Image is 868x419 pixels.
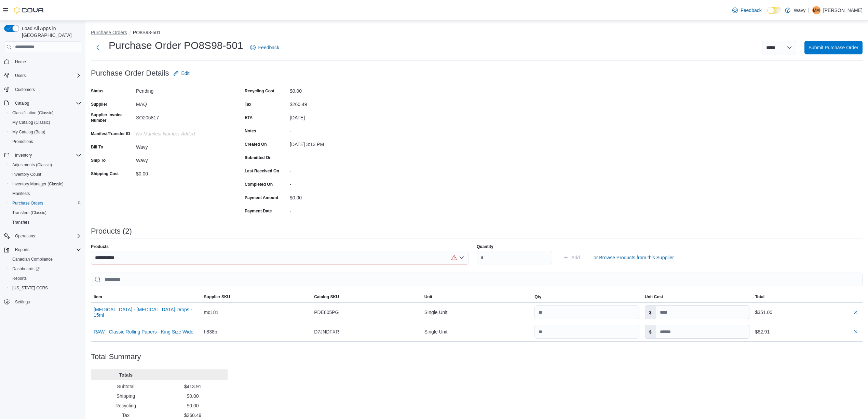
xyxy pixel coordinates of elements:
span: mq181 [204,308,219,316]
span: Manifests [10,189,81,198]
span: Users [15,73,26,78]
p: Wavy [794,6,805,14]
span: Adjustments (Classic) [10,161,81,169]
div: MAQ [136,99,228,107]
button: or Browse Products from this Supplier [591,251,677,264]
span: Dashboards [10,265,81,273]
span: PDE805PG [314,308,339,316]
button: PO8S98-501 [133,30,161,35]
button: Inventory Manager (Classic) [7,179,84,189]
div: - [290,126,381,134]
span: Catalog [15,101,29,106]
a: Feedback [730,3,764,17]
div: $260.49 [290,99,381,107]
span: Canadian Compliance [12,257,53,262]
div: Michael McCarthy [812,6,820,14]
div: $0.00 [290,86,381,94]
button: Adjustments (Classic) [7,160,84,170]
span: Load All Apps in [GEOGRAPHIC_DATA] [19,25,81,39]
button: Classification (Classic) [7,108,84,118]
span: Submit Purchase Order [809,44,858,51]
button: [US_STATE] CCRS [7,283,84,293]
span: Operations [15,233,35,239]
label: Payment Amount [245,195,278,200]
span: Purchase Orders [12,200,43,206]
label: Shipping Cost [91,171,119,176]
img: Cova [14,7,44,14]
div: - [290,206,381,214]
h1: Purchase Order PO8S98-501 [109,39,243,52]
div: $351.00 [755,308,860,316]
div: [DATE] [290,112,381,120]
label: Notes [245,128,256,134]
button: Transfers (Classic) [7,208,84,218]
button: Total [752,291,863,302]
button: Operations [12,232,38,240]
span: Settings [12,298,81,306]
button: Canadian Compliance [7,254,84,264]
p: Shipping [94,393,158,400]
span: My Catalog (Classic) [12,120,50,125]
a: My Catalog (Classic) [10,118,53,127]
a: [US_STATE] CCRS [10,284,51,292]
span: Purchase Orders [10,199,81,207]
button: Unit Cost [642,291,752,302]
div: - [290,179,381,187]
label: Payment Date [245,208,272,214]
button: Reports [1,245,84,254]
div: - [290,152,381,160]
span: Inventory Manager (Classic) [10,180,81,188]
span: Transfers (Classic) [10,209,81,217]
button: [MEDICAL_DATA] - [MEDICAL_DATA] Drops - 15ml [94,307,199,318]
span: Item [94,294,102,300]
span: Washington CCRS [10,284,81,292]
span: Classification (Classic) [12,110,54,116]
button: Inventory Count [7,170,84,179]
label: Supplier Invoice Number [91,112,133,123]
button: Inventory [1,150,84,160]
button: My Catalog (Classic) [7,118,84,127]
button: Add [560,251,583,264]
a: Purchase Orders [10,199,46,207]
label: $ [645,306,656,319]
span: Classification (Classic) [10,109,81,117]
span: Inventory [15,153,32,158]
p: Recycling [94,402,158,409]
button: Home [1,56,84,66]
button: Inventory [12,151,35,159]
a: Home [12,58,29,66]
a: Adjustments (Classic) [10,161,55,169]
button: Promotions [7,137,84,146]
label: Created On [245,142,267,147]
button: Manifests [7,189,84,198]
a: Inventory Manager (Classic) [10,180,66,188]
button: Purchase Orders [7,198,84,208]
span: My Catalog (Beta) [12,129,45,135]
p: $0.00 [161,402,225,409]
span: Inventory Count [10,170,81,179]
span: Dashboards [12,266,40,272]
span: Transfers [12,220,29,225]
button: Supplier SKU [201,291,312,302]
div: Wavy [136,155,228,163]
span: Catalog SKU [314,294,339,300]
button: Open list of options [459,255,464,260]
p: | [808,6,810,14]
span: Edit [181,70,190,77]
span: My Catalog (Beta) [10,128,81,136]
span: Add [571,254,580,261]
label: Recycling Cost [245,88,274,94]
a: Transfers [10,218,32,226]
h3: Purchase Order Details [91,69,169,77]
label: Bill To [91,144,103,150]
a: Inventory Count [10,170,44,179]
span: Dark Mode [767,14,768,14]
p: Subtotal [94,383,158,390]
span: Transfers [10,218,81,226]
a: Dashboards [10,265,42,273]
span: Reports [10,274,81,283]
a: Dashboards [7,264,84,274]
label: Status [91,88,104,94]
a: Transfers (Classic) [10,209,49,217]
label: ETA [245,115,253,120]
